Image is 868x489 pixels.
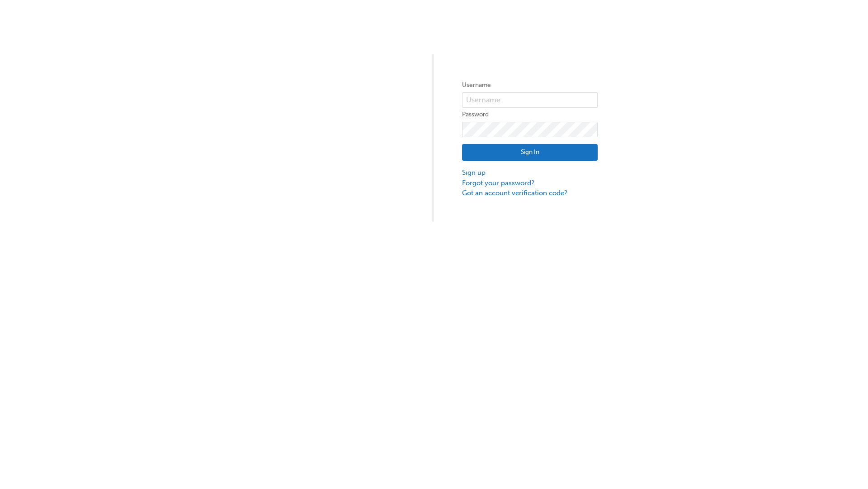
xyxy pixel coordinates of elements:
[462,178,598,188] a: Forgot your password?
[270,126,406,137] img: Trak
[462,92,598,108] input: Username
[462,168,598,178] a: Sign up
[462,109,598,120] label: Password
[462,188,598,198] a: Got an account verification code?
[462,80,598,91] label: Username
[462,144,598,161] button: Sign In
